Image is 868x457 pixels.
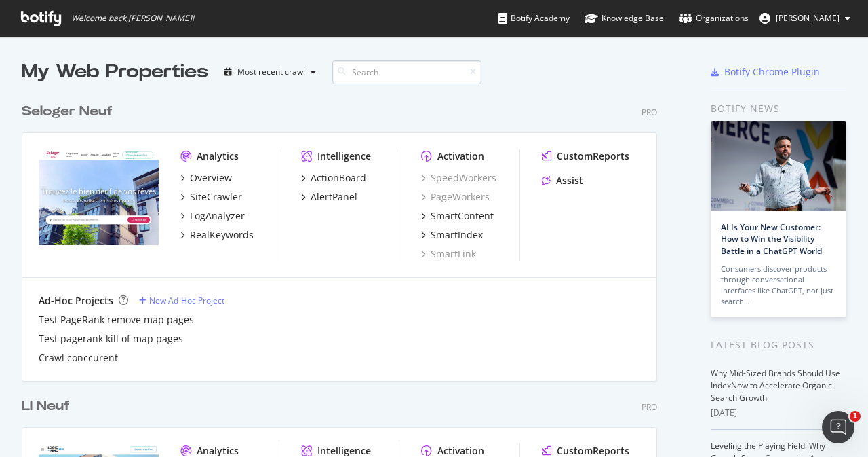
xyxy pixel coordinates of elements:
[180,171,232,185] a: Overview
[22,397,75,416] a: LI Neuf
[850,411,861,422] span: 1
[711,367,840,403] a: Why Mid-Sized Brands Should Use IndexNow to Accelerate Organic Search Growth
[711,337,846,352] div: Latest Blog Posts
[542,174,583,187] a: Assist
[421,171,496,185] a: SpeedWorkers
[822,411,854,443] iframe: Intercom live chat
[180,190,242,204] a: SiteCrawler
[776,12,840,24] span: Yannick Laurent
[139,295,224,306] a: New Ad-Hoc Project
[39,149,159,246] img: selogerneuf.com
[197,149,239,163] div: Analytics
[39,313,194,327] a: Test PageRank remove map pages
[711,101,846,116] div: Botify news
[190,171,232,185] div: Overview
[22,102,113,122] div: Seloger Neuf
[71,13,194,24] span: Welcome back, [PERSON_NAME] !
[301,171,366,185] a: ActionBoard
[311,171,366,185] div: ActionBoard
[711,121,846,211] img: AI Is Your New Customer: How to Win the Visibility Battle in a ChatGPT World
[332,60,481,84] input: Search
[39,332,183,346] a: Test pagerank kill of map pages
[180,209,245,223] a: LogAnalyzer
[421,190,490,204] a: PageWorkers
[498,12,570,25] div: Botify Academy
[642,107,657,118] div: Pro
[190,209,245,223] div: LogAnalyzer
[317,149,371,163] div: Intelligence
[180,228,254,242] a: RealKeywords
[149,295,224,306] div: New Ad-Hoc Project
[421,228,483,242] a: SmartIndex
[431,228,483,242] div: SmartIndex
[721,263,836,307] div: Consumers discover products through conversational interfaces like ChatGPT, not just search…
[585,12,664,25] div: Knowledge Base
[711,65,820,79] a: Botify Chrome Plugin
[437,149,484,163] div: Activation
[39,351,118,365] a: Crawl conccurent
[301,190,357,204] a: AlertPanel
[431,209,494,223] div: SmartContent
[721,221,822,256] a: AI Is Your New Customer: How to Win the Visibility Battle in a ChatGPT World
[190,190,242,204] div: SiteCrawler
[421,209,494,223] a: SmartContent
[711,407,846,419] div: [DATE]
[642,401,657,413] div: Pro
[421,247,476,261] a: SmartLink
[679,12,749,25] div: Organizations
[190,228,254,242] div: RealKeywords
[749,7,861,29] button: [PERSON_NAME]
[557,149,629,163] div: CustomReports
[311,190,357,204] div: AlertPanel
[39,294,113,308] div: Ad-Hoc Projects
[22,102,118,122] a: Seloger Neuf
[556,174,583,187] div: Assist
[237,68,305,76] div: Most recent crawl
[542,149,629,163] a: CustomReports
[724,65,820,79] div: Botify Chrome Plugin
[22,58,208,86] div: My Web Properties
[22,397,70,416] div: LI Neuf
[219,61,321,83] button: Most recent crawl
